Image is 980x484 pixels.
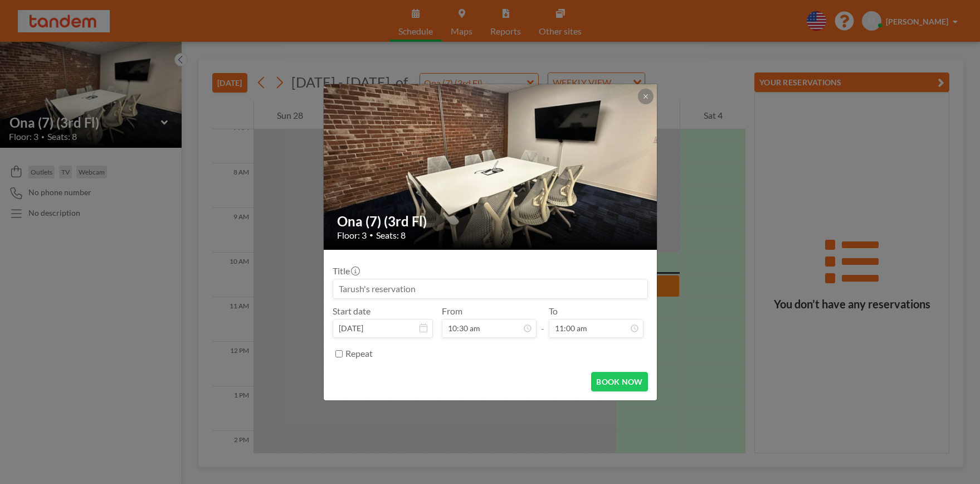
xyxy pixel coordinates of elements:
[324,41,658,292] img: 537.jpg
[541,309,544,334] span: -
[591,372,647,391] button: BOOK NOW
[369,231,373,239] span: •
[549,306,558,317] label: To
[333,306,370,317] label: Start date
[333,279,647,298] input: Tarush's reservation
[337,213,645,230] h2: Ona (7) (3rd Fl)
[337,230,367,241] span: Floor: 3
[442,306,462,317] label: From
[333,265,359,277] label: Title
[345,348,373,359] label: Repeat
[376,230,406,241] span: Seats: 8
